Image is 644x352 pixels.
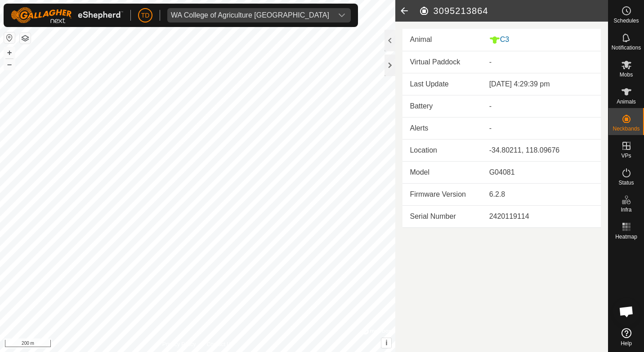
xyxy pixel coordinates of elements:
[621,207,631,212] span: Infra
[402,161,482,183] td: Model
[618,180,634,185] span: Status
[482,117,601,139] td: -
[608,325,644,350] a: Help
[613,298,640,325] a: Open chat
[419,5,608,16] h2: 3095213864
[613,126,640,131] span: Neckbands
[489,189,594,200] div: 6.2.8
[489,34,594,45] div: C3
[402,29,482,51] td: Animal
[20,33,31,44] button: Map Layers
[4,59,15,70] button: –
[621,153,631,158] span: VPs
[141,11,150,20] span: TD
[402,117,482,139] td: Alerts
[402,139,482,161] td: Location
[402,51,482,73] td: Virtual Paddock
[489,101,594,112] div: -
[206,340,233,348] a: Contact Us
[402,73,482,95] td: Last Update
[489,58,492,66] app-display-virtual-paddock-transition: -
[402,183,482,205] td: Firmware Version
[333,8,351,23] div: dropdown trigger
[381,338,391,348] button: i
[402,95,482,117] td: Battery
[615,234,637,239] span: Heatmap
[11,7,123,23] img: Gallagher Logo
[489,145,594,156] div: -34.80211, 118.09676
[402,205,482,227] td: Serial Number
[613,18,639,23] span: Schedules
[385,339,387,347] span: i
[612,45,641,50] span: Notifications
[620,72,633,77] span: Mobs
[489,167,594,178] div: G04081
[162,340,196,348] a: Privacy Policy
[4,32,15,43] button: Reset Map
[617,99,636,104] span: Animals
[171,12,329,19] div: WA College of Agriculture [GEOGRAPHIC_DATA]
[621,341,632,346] span: Help
[167,8,333,23] span: WA College of Agriculture Denmark
[489,211,594,222] div: 2420119114
[489,79,594,90] div: [DATE] 4:29:39 pm
[4,47,15,58] button: +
